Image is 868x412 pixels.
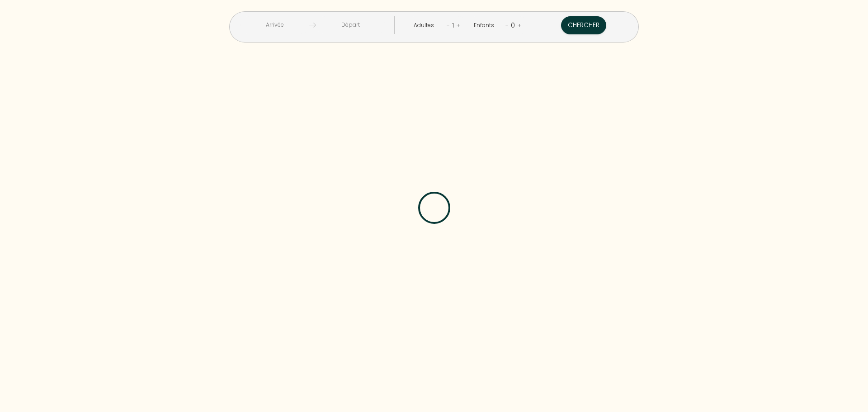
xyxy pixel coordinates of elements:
[509,18,517,33] div: 0
[240,16,309,34] input: Arrivée
[517,21,521,29] a: +
[456,21,460,29] a: +
[450,18,456,33] div: 1
[561,16,606,34] button: Chercher
[309,22,316,28] img: guests
[414,21,437,30] div: Adultes
[474,21,497,30] div: Enfants
[316,16,385,34] input: Départ
[505,21,509,29] a: -
[447,21,450,29] a: -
